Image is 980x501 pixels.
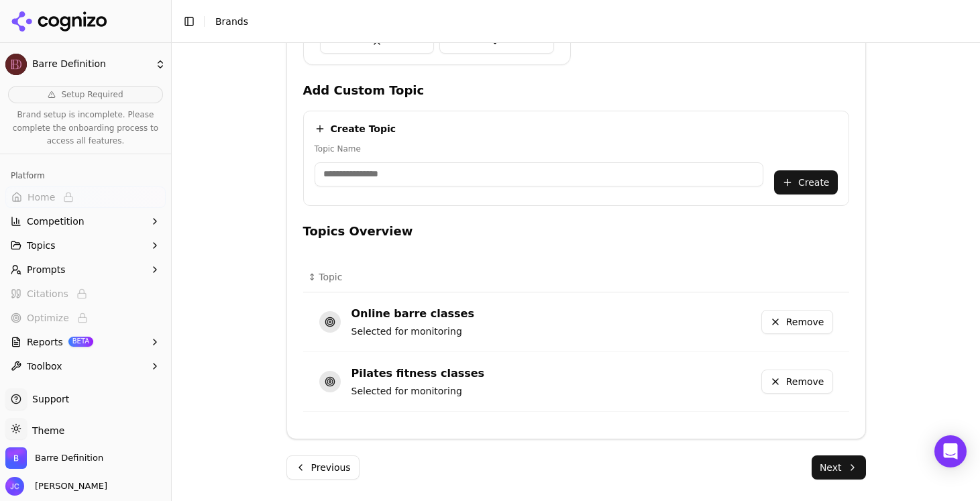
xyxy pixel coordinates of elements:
[5,447,103,469] button: Open organization switcher
[303,262,661,292] th: Topic
[35,452,103,464] span: Barre Definition
[27,359,62,373] span: Toolbox
[761,370,833,394] button: Remove
[351,384,485,398] div: Selected for monitoring
[934,435,967,467] div: Open Intercom Messenger
[27,335,63,349] span: Reports
[5,259,166,280] button: Prompts
[5,235,166,256] button: Topics
[27,263,66,276] span: Prompts
[32,58,150,70] span: Barre Definition
[30,480,107,492] span: [PERSON_NAME]
[27,215,85,228] span: Competition
[5,54,27,75] img: Barre Definition
[68,337,93,346] span: BETA
[331,122,396,135] h4: Create Topic
[5,477,24,496] img: Josh Campbell
[351,325,474,338] div: Selected for monitoring
[27,392,69,406] span: Support
[303,81,849,100] h4: Add Custom Topic
[8,109,163,148] p: Brand setup is incomplete. Please complete the onboarding process to access all features.
[61,89,123,100] span: Setup Required
[27,425,64,436] span: Theme
[286,455,360,480] button: Previous
[215,15,942,28] nav: breadcrumb
[5,331,166,353] button: ReportsBETA
[812,455,866,480] button: Next
[28,190,55,204] span: Home
[319,270,342,284] span: Topic
[774,170,838,194] button: Create
[215,16,248,27] span: Brands
[27,239,56,252] span: Topics
[5,355,166,377] button: Toolbox
[27,287,68,300] span: Citations
[5,447,27,469] img: Barre Definition
[5,477,107,496] button: Open user button
[303,262,849,412] div: Data table
[5,211,166,232] button: Competition
[309,270,655,284] div: ↕Topic
[351,366,485,382] div: Pilates fitness classes
[27,311,69,325] span: Optimize
[761,310,833,334] button: Remove
[351,306,474,322] div: Online barre classes
[5,165,166,186] div: Platform
[303,222,849,241] h4: Topics Overview
[315,144,763,154] label: Topic Name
